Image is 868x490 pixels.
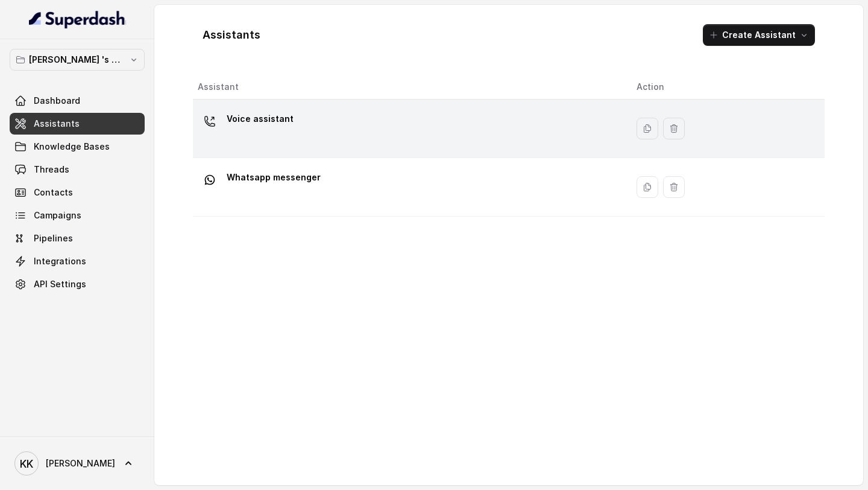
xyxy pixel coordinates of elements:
[34,164,69,176] span: Threads
[29,52,125,67] p: [PERSON_NAME] 's Workspace
[34,118,80,130] span: Assistants
[10,250,145,272] a: Integrations
[20,457,33,470] text: KK
[10,182,145,203] a: Contacts
[10,447,145,480] a: [PERSON_NAME]
[29,10,126,29] img: light.svg
[34,141,110,153] span: Knowledge Bases
[10,205,145,226] a: Campaigns
[10,159,145,180] a: Threads
[193,75,627,100] th: Assistant
[34,232,73,244] span: Pipelines
[10,90,145,112] a: Dashboard
[10,49,145,71] button: [PERSON_NAME] 's Workspace
[46,457,115,469] span: [PERSON_NAME]
[10,136,145,157] a: Knowledge Bases
[34,278,86,290] span: API Settings
[10,273,145,295] a: API Settings
[34,255,86,267] span: Integrations
[34,186,73,199] span: Contacts
[34,95,80,107] span: Dashboard
[34,209,81,221] span: Campaigns
[10,227,145,249] a: Pipelines
[203,25,260,45] h1: Assistants
[227,168,321,187] p: Whatsapp messenger
[227,109,294,129] p: Voice assistant
[627,75,825,100] th: Action
[703,24,815,46] button: Create Assistant
[10,113,145,135] a: Assistants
